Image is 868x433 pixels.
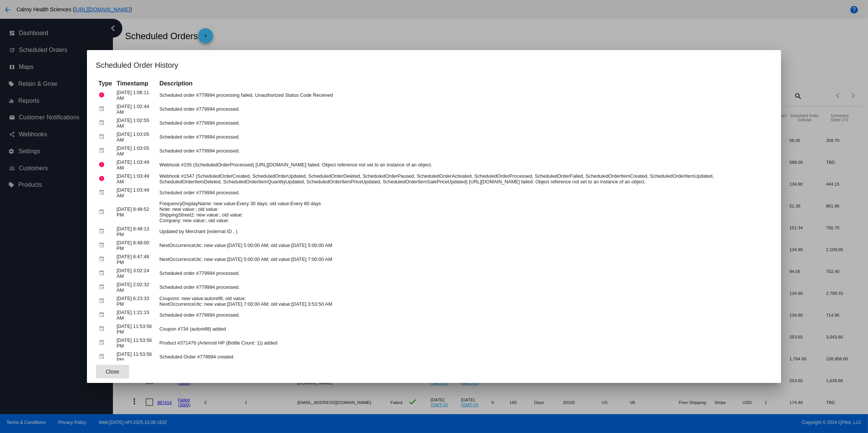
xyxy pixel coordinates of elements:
td: [DATE] 8:48:13 PM [115,225,157,238]
td: Coupon #734 (autorefill) added [158,322,772,335]
mat-icon: error [99,173,108,184]
mat-icon: event [99,323,108,335]
td: [DATE] 1:03:49 AM [115,158,157,171]
td: NextOccurrenceUtc: new value:[DATE] 5:00:00 AM; old value:[DATE] 5:00:00 AM [158,239,772,252]
td: FrequencyDisplayName: new value:Every 30 days; old value:Every 60 days Note: new value:; old valu... [158,200,772,224]
mat-icon: error [99,159,108,171]
mat-icon: event [99,295,108,307]
th: Type [97,79,114,88]
mat-icon: event [99,117,108,129]
mat-icon: event [99,103,108,115]
td: [DATE] 1:06:11 AM [115,88,157,102]
mat-icon: event [99,131,108,143]
td: [DATE] 11:53:56 PM [115,336,157,349]
td: [DATE] 3:02:24 AM [115,267,157,280]
td: [DATE] 6:23:33 PM [115,294,157,308]
td: [DATE] 8:48:52 PM [115,200,157,224]
td: Scheduled order #779994 processed. [158,281,772,294]
td: [DATE] 11:53:56 PM [115,350,157,363]
td: NextOccurrenceUtc: new value:[DATE] 5:00:00 AM; old value:[DATE] 7:00:00 AM [158,253,772,266]
td: Scheduled order #779994 processed. [158,308,772,322]
mat-icon: event [99,206,108,218]
mat-icon: event [99,253,108,265]
td: Product #371476 (Arterosil HP (Bottle Count: 1)) added [158,336,772,349]
td: Scheduled order #779994 processed. [158,186,772,199]
td: [DATE] 1:03:05 AM [115,130,157,143]
h1: Scheduled Order History [96,59,772,71]
mat-icon: event [99,239,108,251]
td: [DATE] 11:53:56 PM [115,322,157,335]
button: Close dialog [96,365,129,378]
td: Webhook #1547 (ScheduledOrderCreated, ScheduledOrderUpdated, ScheduledOrderDeleted, ScheduledOrde... [158,172,772,185]
td: [DATE] 1:02:55 AM [115,116,157,130]
td: [DATE] 1:03:49 AM [115,172,157,185]
td: Scheduled Order #779994 created [158,350,772,363]
td: [DATE] 1:02:44 AM [115,102,157,116]
td: [DATE] 8:48:00 PM [115,239,157,252]
td: [DATE] 1:21:15 AM [115,308,157,322]
td: Updated by Merchant (external ID , ) [158,225,772,238]
td: [DATE] 1:03:49 AM [115,186,157,199]
span: Close [106,369,119,375]
th: Timestamp [115,79,157,88]
th: Description [158,79,772,88]
mat-icon: event [99,351,108,363]
td: Scheduled order #779994 processed. [158,267,772,280]
td: [DATE] 2:02:32 AM [115,281,157,294]
mat-icon: event [99,187,108,198]
td: Webhook #155 (ScheduledOrderProcessed) [URL][DOMAIN_NAME] failed: Object reference not set to an ... [158,158,772,171]
mat-icon: event [99,145,108,157]
td: Scheduled order #779994 processed. [158,130,772,143]
td: [DATE] 1:03:05 AM [115,144,157,157]
mat-icon: event [99,281,108,293]
td: Scheduled order #779994 processed. [158,116,772,130]
mat-icon: event [99,309,108,321]
mat-icon: event [99,267,108,279]
td: Coupons: new value:autorefill; old value: NextOccurrenceUtc: new value:[DATE] 7:00:00 AM; old val... [158,294,772,308]
mat-icon: event [99,337,108,349]
mat-icon: error [99,89,108,101]
mat-icon: event [99,226,108,237]
td: Scheduled order #779994 processed. [158,144,772,157]
td: [DATE] 8:47:48 PM [115,253,157,266]
td: Scheduled order #779994 processed. [158,102,772,116]
td: Scheduled order #779994 processing failed. Unauthorized Status Code Received [158,88,772,102]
